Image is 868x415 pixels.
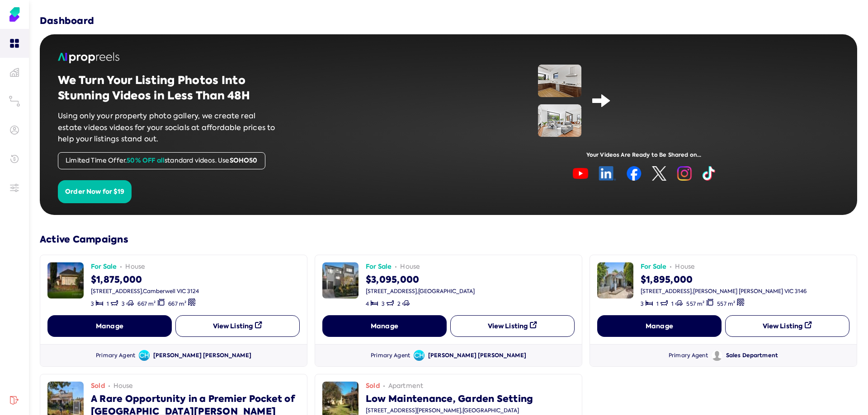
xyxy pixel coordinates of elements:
[366,382,380,391] span: Sold
[91,271,199,286] div: $1,875,000
[621,65,750,137] iframe: Demo
[47,262,84,298] img: image
[641,271,807,286] div: $1,895,000
[712,350,722,361] img: Avatar of Sales Department
[7,7,22,22] img: Soho Agent Portal Home
[428,352,526,359] div: [PERSON_NAME] [PERSON_NAME]
[139,350,150,361] span: Avatar of Cooper Hill
[366,407,533,414] div: [STREET_ADDRESS][PERSON_NAME] , [GEOGRAPHIC_DATA]
[400,262,420,271] span: house
[139,350,150,361] span: CH
[725,315,849,337] button: View Listing
[58,152,265,169] div: Limited Time Offer. standard videos. Use
[40,14,94,27] h3: Dashboard
[726,352,778,359] div: Sales Department
[91,382,105,391] span: Sold
[686,300,704,308] span: 557 m²
[366,391,533,405] div: Low Maintenance, Garden Setting
[366,271,475,286] div: $3,095,000
[230,156,258,165] span: SOHO50
[175,315,300,337] button: View Listing
[58,110,279,145] p: Using only your property photo gallery, we create real estate videos videos for your socials at a...
[382,300,385,308] span: 3
[366,288,475,295] div: [STREET_ADDRESS] , [GEOGRAPHIC_DATA]
[322,262,359,298] img: image
[58,180,132,204] button: Order Now for $19
[414,350,425,361] span: Avatar of Cooper Hill
[414,350,425,361] span: CH
[656,300,659,308] span: 1
[597,262,633,298] img: image
[671,300,674,308] span: 1
[717,300,735,308] span: 557 m²
[641,288,807,295] div: [STREET_ADDRESS] , [PERSON_NAME] [PERSON_NAME] VIC 3146
[122,300,125,308] span: 3
[96,352,135,359] div: Primary Agent
[450,315,575,337] button: View Listing
[597,315,722,337] button: Manage
[371,352,410,359] div: Primary Agent
[137,300,156,308] span: 667 m²
[322,315,447,337] button: Manage
[58,73,279,103] h2: We Turn Your Listing Photos Into Stunning Videos in Less Than 48H
[153,352,251,359] div: [PERSON_NAME] [PERSON_NAME]
[107,300,109,308] span: 1
[669,352,708,359] div: Primary Agent
[47,315,172,337] button: Manage
[91,262,117,271] span: For Sale
[58,187,132,196] a: Order Now for $19
[573,166,715,181] img: image
[91,288,199,295] div: [STREET_ADDRESS] , Camberwell VIC 3124
[397,300,401,308] span: 2
[125,262,145,271] span: house
[127,156,165,165] span: 50% OFF all
[641,262,666,271] span: For Sale
[538,65,581,97] img: image
[538,104,581,137] img: image
[168,300,186,308] span: 667 m²
[388,382,424,391] span: apartment
[675,262,695,271] span: house
[40,233,857,246] h3: Active Campaigns
[113,382,133,391] span: house
[91,300,94,308] span: 3
[366,300,369,308] span: 4
[366,262,392,271] span: For Sale
[448,151,839,159] div: Your Videos Are Ready to Be Shared on...
[641,300,644,308] span: 3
